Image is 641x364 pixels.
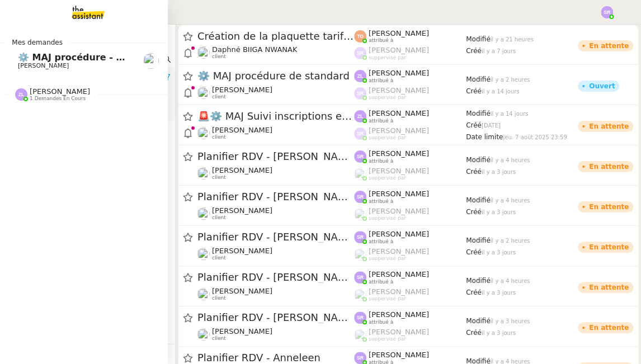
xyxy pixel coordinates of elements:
span: Modifié [466,237,491,244]
span: client [212,174,226,181]
img: users%2FLb8tVVcnxkNxES4cleXP4rKNCSJ2%2Favatar%2F2ff4be35-2167-49b6-8427-565bfd2dd78c [197,87,210,99]
span: client [212,255,226,261]
app-user-detailed-label: client [197,126,354,140]
span: il y a 4 heures [491,157,530,163]
span: [PERSON_NAME] [369,149,429,158]
span: Planifier RDV - [PERSON_NAME] [197,272,354,282]
span: [PERSON_NAME] [212,126,272,134]
span: [PERSON_NAME] [18,62,69,69]
span: [PERSON_NAME] [369,109,429,117]
app-user-label: attribué à [354,149,466,164]
app-user-label: suppervisé par [354,287,466,302]
img: users%2FpftfpH3HWzRMeZpe6E7kXDgO5SJ3%2Favatar%2Fa3cc7090-f8ed-4df9-82e0-3c63ac65f9dd [197,248,210,260]
img: svg [354,70,366,82]
span: Créé [466,329,482,337]
img: users%2FPPrFYTsEAUgQy5cK5MCpqKbOX8K2%2Favatar%2FCapture%20d%E2%80%99e%CC%81cran%202023-06-05%20a%... [354,248,366,261]
app-user-detailed-label: client [197,247,354,261]
span: ⚙️ MAJ procédure de standard [197,71,354,81]
span: [DATE] [482,122,501,129]
img: svg [354,352,366,364]
span: il y a 3 jours [482,249,516,256]
app-user-detailed-label: client [197,287,354,301]
span: il y a 3 heures [491,318,530,324]
span: il y a 7 jours [482,48,516,54]
span: il y a 3 jours [482,290,516,296]
span: Créé [466,168,482,176]
div: En attente [589,204,629,210]
img: users%2FcRgg4TJXLQWrBH1iwK9wYfCha1e2%2Favatar%2Fc9d2fa25-7b78-4dd4-b0f3-ccfa08be62e5 [143,53,159,69]
span: suppervisé par [369,256,406,262]
app-user-label: attribué à [354,190,466,204]
span: Planifier RDV - Anneleen [197,353,354,363]
span: Modifié [466,75,491,83]
span: [PERSON_NAME] [369,126,429,135]
app-user-label: attribué à [354,270,466,285]
app-user-label: attribué à [354,29,466,44]
span: [PERSON_NAME] [369,310,429,319]
span: [PERSON_NAME] [369,230,429,238]
span: il y a 14 jours [482,88,520,94]
span: [PERSON_NAME] [369,351,429,359]
span: Modifié [466,277,491,285]
span: [PERSON_NAME] [369,328,429,336]
span: [PERSON_NAME] [369,167,429,175]
app-user-detailed-label: client [197,166,354,181]
span: attribué à [369,118,393,124]
span: [PERSON_NAME] [212,327,272,335]
img: users%2FPPrFYTsEAUgQy5cK5MCpqKbOX8K2%2Favatar%2FCapture%20d%E2%80%99e%CC%81cran%202023-06-05%20a%... [354,168,366,180]
span: il y a 2 heures [491,238,530,244]
span: il y a 2 heures [491,77,530,83]
span: suppervisé par [369,296,406,302]
app-user-label: attribué à [354,310,466,325]
app-user-detailed-label: client [197,206,354,221]
span: [PERSON_NAME] [369,287,429,296]
div: En attente [589,324,629,331]
app-user-label: suppervisé par [354,167,466,181]
app-user-label: suppervisé par [354,46,466,60]
app-user-detailed-label: client [197,327,354,342]
span: suppervisé par [369,336,406,342]
span: client [212,134,226,140]
span: [PERSON_NAME] [212,247,272,255]
img: users%2FPPrFYTsEAUgQy5cK5MCpqKbOX8K2%2Favatar%2FCapture%20d%E2%80%99e%CC%81cran%202023-06-05%20a%... [354,208,366,220]
span: Créé [466,121,482,129]
span: [PERSON_NAME] [369,86,429,94]
span: Modifié [466,317,491,325]
span: il y a 3 jours [482,169,516,175]
span: Créé [466,87,482,95]
span: suppervisé par [369,175,406,181]
span: [PERSON_NAME] [212,206,272,215]
span: suppervisé par [369,94,406,101]
span: Date limite [466,133,503,141]
span: Planifier RDV - [PERSON_NAME] [197,232,354,242]
span: Planifier RDV - [PERSON_NAME] [197,192,354,202]
div: En attente [589,123,629,130]
app-user-label: suppervisé par [354,207,466,221]
span: attribué à [369,319,393,325]
app-user-label: suppervisé par [354,86,466,101]
span: attribué à [369,198,393,205]
span: suppervisé par [369,55,406,61]
span: [PERSON_NAME] [369,247,429,256]
span: attribué à [369,78,393,84]
span: [PERSON_NAME] [30,87,90,96]
span: [PERSON_NAME] [369,207,429,215]
span: client [212,54,226,60]
img: users%2FvXkuctLX0wUbD4cA8OSk7KI5fra2%2Favatar%2F858bcb8a-9efe-43bf-b7a6-dc9f739d6e70 [197,127,210,139]
span: il y a 4 heures [491,278,530,284]
span: Modifié [466,35,491,43]
span: Créé [466,248,482,256]
span: attribué à [369,158,393,164]
span: il y a 3 jours [482,209,516,215]
div: En attente [589,244,629,250]
span: 🚨 [197,110,210,122]
span: [PERSON_NAME] [369,69,429,77]
img: svg [354,311,366,324]
span: Modifié [466,156,491,164]
img: users%2FpftfpH3HWzRMeZpe6E7kXDgO5SJ3%2Favatar%2Fa3cc7090-f8ed-4df9-82e0-3c63ac65f9dd [197,207,210,220]
app-user-label: attribué à [354,69,466,83]
img: svg [354,87,366,100]
span: [PERSON_NAME] [212,86,272,94]
span: Créé [466,208,482,216]
span: Créé [466,47,482,55]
